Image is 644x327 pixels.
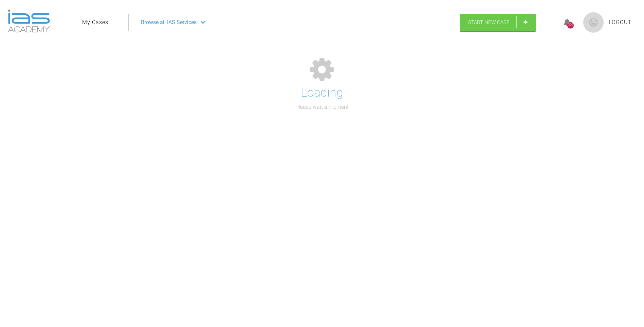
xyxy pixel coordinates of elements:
a: Start New Case [460,14,536,31]
span: Start New Case [468,19,510,25]
img: profile.png [583,12,604,33]
img: logo-light.3e3ef733.png [8,10,50,33]
a: Logout [609,18,632,27]
span: Browse all IAS Services [141,18,197,27]
p: Please wait a moment [295,103,349,111]
h1: Loading [301,83,343,103]
a: My Cases [82,18,108,27]
div: 229 [567,22,574,29]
